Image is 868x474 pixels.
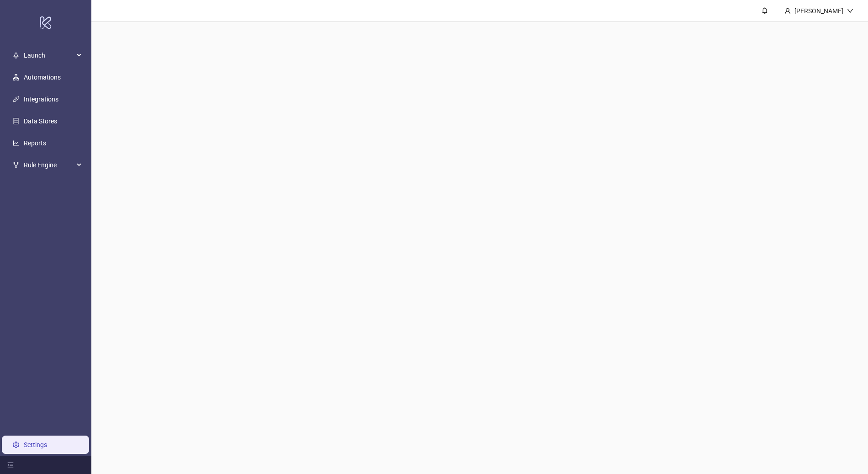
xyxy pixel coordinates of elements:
a: Settings [24,441,47,448]
a: Integrations [24,96,58,103]
span: Launch [24,46,74,64]
a: Data Stores [24,117,57,125]
span: Rule Engine [24,156,74,174]
span: down [847,8,853,14]
a: Reports [24,139,46,147]
div: [PERSON_NAME] [791,6,847,16]
span: menu-fold [7,462,14,468]
a: Automations [24,74,61,81]
span: fork [13,162,19,168]
span: rocket [13,52,19,59]
span: user [784,8,791,14]
span: bell [762,7,768,14]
